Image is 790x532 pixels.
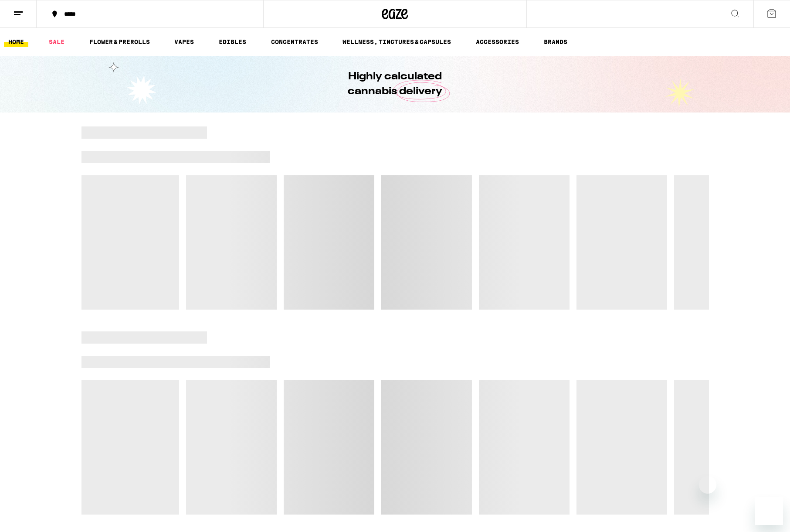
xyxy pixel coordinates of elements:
[267,37,322,47] a: CONCENTRATES
[323,69,467,99] h1: Highly calculated cannabis delivery
[170,37,198,47] a: VAPES
[699,476,716,494] iframe: Close message
[471,37,523,47] a: ACCESSORIES
[755,497,783,525] iframe: Button to launch messaging window
[539,37,572,47] a: BRANDS
[214,37,251,47] a: EDIBLES
[4,37,28,47] a: HOME
[44,37,69,47] a: SALE
[85,37,154,47] a: FLOWER & PREROLLS
[338,37,455,47] a: WELLNESS, TINCTURES & CAPSULES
